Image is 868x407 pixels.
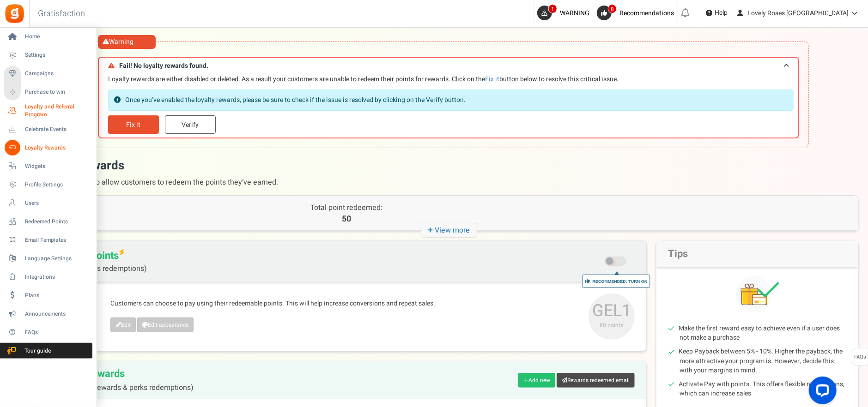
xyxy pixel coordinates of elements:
[4,232,92,248] a: Email Templates
[25,310,90,318] span: Announcements
[548,4,557,13] span: 1
[25,199,90,207] span: Users
[4,269,92,285] a: Integrations
[428,224,435,237] strong: +
[4,177,92,192] a: Profile Settings
[560,8,589,18] span: WARNING
[50,384,194,392] span: (Fixed points rewards & perks redemptions)
[4,195,92,211] a: Users
[119,62,208,69] span: Fail! No loyalty rewards found.
[485,74,499,84] a: Fix it
[680,324,847,342] li: Make the first reward easy to achieve even if a user does not make a purchase
[4,214,92,229] a: Redeemed Points
[4,251,92,266] a: Language Settings
[619,8,674,18] span: Recommendations
[4,347,69,355] span: Tour guide
[125,96,466,105] p: Once you’ve enabled the loyalty rewards, please be sure to check if the issue is resolved by clic...
[25,292,90,299] span: Plans
[25,255,90,263] span: Language Settings
[25,33,90,41] span: Home
[25,103,92,119] span: Loyalty and Referral Program
[4,158,92,174] a: Widgets
[50,264,147,273] span: (Flexible points redemptions)
[854,348,866,366] span: FAQs
[591,321,632,329] small: 80 points
[421,223,477,238] i: View more
[589,293,635,340] span: GEL1
[712,8,728,18] span: Help
[25,236,90,244] span: Email Templates
[680,347,847,375] li: Keep Payback between 5% - 10%. Higher the payback, the more attractive your program is. However, ...
[98,35,156,49] div: Warning
[4,103,92,119] a: Loyalty and Referral Program
[4,121,92,137] a: Celebrate Events
[25,273,90,281] span: Integrations
[25,329,90,336] span: FAQs
[165,115,216,134] a: Verify
[736,276,779,312] img: Tips
[702,6,731,20] a: Help
[28,5,95,23] h3: Gratisfaction
[25,144,90,152] span: Loyalty Rewards
[4,3,25,24] img: Gratisfaction
[656,240,858,267] h2: Tips
[108,115,159,134] a: Fix it
[38,174,859,191] span: Multiple options to allow customers to redeem the points they’ve earned.
[557,373,635,388] a: Rewards redeemed email
[518,373,555,388] a: Add new
[25,126,90,133] span: Celebrate Events
[244,203,449,213] p: Total point redeemed:
[137,317,194,332] a: Edit appearance
[4,29,92,45] a: Home
[25,88,90,96] span: Purchase to win
[4,287,92,303] a: Plans
[25,181,90,189] span: Profile Settings
[25,162,90,170] span: Widgets
[25,218,90,226] span: Redeemed Points
[537,6,593,20] a: 1 WARNING
[680,380,847,398] li: Activate Pay with points. This offers flexible redemptions, which can increase sales
[110,299,579,308] p: Customers can choose to pay using their redeemable points. This will help increase conversions an...
[608,4,617,13] span: 8
[25,70,90,78] span: Campaigns
[50,250,147,273] span: Pay with points
[110,317,136,332] a: Edit
[38,157,859,191] h1: Loyalty rewards
[108,75,794,84] p: Loyalty rewards are either disabled or deleted. As a result your customers are unable to redeem t...
[4,66,92,82] a: Campaigns
[4,84,92,100] a: Purchase to win
[4,140,92,156] a: Loyalty Rewards
[597,6,678,20] a: 8 Recommendations
[244,213,449,225] p: 50
[50,368,194,392] h2: Loyalty Rewards
[25,51,90,59] span: Settings
[4,306,92,322] a: Announcements
[4,48,92,63] a: Settings
[747,8,849,18] span: Lovely Roses [GEOGRAPHIC_DATA]
[4,324,92,340] a: FAQs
